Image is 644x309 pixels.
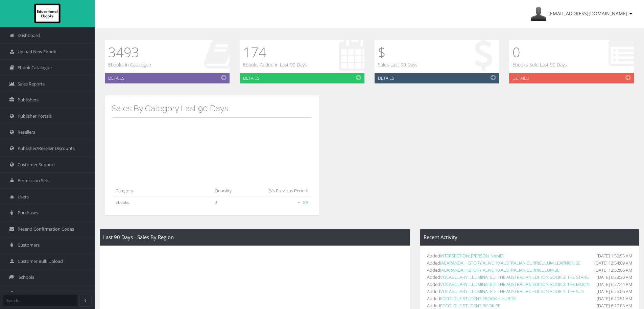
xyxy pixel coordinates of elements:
[512,43,567,61] h1: 0
[18,226,74,232] span: Resend Confirmation Codes
[427,267,632,274] li: Added
[512,61,567,69] p: Ebooks Sold Last 90 Days
[18,194,29,200] span: Users
[112,104,312,113] h3: Sales By Category Last 90 Days
[440,253,504,259] a: INTERSECTION: [PERSON_NAME]
[440,295,516,302] a: ECCO! DUE STUDENT EBOOK + HUB 3E
[18,210,38,216] span: Purchases
[440,274,589,280] a: VOCABULARY ILLUMINATED: THE AUSTRALIAN EDITION BOOK 3: THE STARS
[18,145,75,152] span: Publisher/Reseller Discounts
[18,258,63,265] span: Customer Bulk Upload
[245,196,311,209] td: 0%
[18,97,39,103] span: Publishers
[440,288,585,294] a: VOCABULARY ILLUMINATED: THE AUSTRALIAN EDITION BOOK 1: THE SUN
[18,129,35,135] span: Resellers
[212,196,245,209] td: 0
[18,242,40,248] span: Customers
[18,64,52,71] span: Ebook Catalogue
[19,290,44,297] span: Student Acc.
[597,274,632,281] span: [DATE] 6:28:30 AM
[103,234,407,240] h4: Last 90 Days - Sales By Region
[19,274,34,281] span: Schools
[375,73,499,83] a: Details
[597,252,632,259] span: [DATE] 1:50:55 AM
[378,61,418,69] p: Sales Last 90 Days
[113,184,212,196] th: Category
[427,274,632,281] li: Added
[427,281,632,288] li: Added
[108,43,151,61] h1: 3493
[105,73,230,83] a: Details
[548,10,627,17] span: [EMAIL_ADDRESS][DOMAIN_NAME]
[243,61,307,69] p: Ebooks Added in Last 90 Days
[530,6,547,22] img: Avatar
[427,259,632,267] li: Added
[440,281,590,287] a: VOCABULARY ILLUMINATED: THE AUSTRALIAN EDITION BOOK 2: THE MOON
[509,73,634,83] a: Details
[597,281,632,288] span: [DATE] 6:27:44 AM
[378,43,418,61] h1: $
[18,113,52,119] span: Publisher Portals
[594,267,632,274] span: [DATE] 12:52:06 AM
[18,49,56,55] span: Upload New Ebook
[440,267,559,273] a: JACARANDA HISTORY ALIVE 10 AUSTRALIAN CURRICULUM 3E
[3,295,77,306] input: Search...
[597,288,632,295] span: [DATE] 6:26:06 AM
[427,295,632,302] li: Added
[594,259,632,267] span: [DATE] 12:54:09 AM
[212,184,245,196] th: Quantity
[440,303,500,309] a: ECCO! DUE STUDENT BOOK 3E
[18,161,55,168] span: Customer Support
[240,73,364,83] a: Details
[245,184,311,196] th: (Vs Previous Period)
[113,196,212,209] td: Ebooks
[597,295,632,302] span: [DATE] 6:20:51 AM
[108,61,151,69] p: Ebooks in Catalogue
[427,288,632,295] li: Added
[18,32,40,39] span: Dashboard
[18,81,45,87] span: Sales Reports
[424,234,636,240] h4: Recent Activity
[427,252,632,259] li: Added
[440,260,580,266] a: JACARANDA HISTORY ALIVE 10 AUSTRALIAN CURRICULUM LEARNON 3E
[18,177,49,184] span: Permission Sets
[243,43,307,61] h1: 174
